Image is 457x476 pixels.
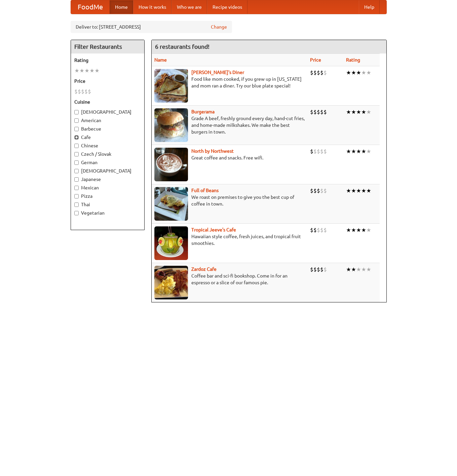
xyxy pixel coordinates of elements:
[74,78,141,84] h5: Price
[74,109,141,115] label: [DEMOGRAPHIC_DATA]
[361,226,366,234] li: ★
[351,108,356,116] li: ★
[74,160,79,165] input: German
[361,69,366,76] li: ★
[74,210,141,216] label: Vegetarian
[366,148,371,155] li: ★
[320,187,323,194] li: $
[89,67,94,74] li: ★
[154,108,188,142] img: burgerama.jpg
[154,69,188,103] img: sallys.jpg
[366,69,371,76] li: ★
[172,0,207,14] a: Who we are
[313,148,317,155] li: $
[313,108,317,116] li: $
[359,0,380,14] a: Help
[74,88,78,95] li: $
[74,168,141,174] label: [DEMOGRAPHIC_DATA]
[154,115,305,135] p: Grade A beef, freshly ground every day, hand-cut fries, and home-made milkshakes. We make the bes...
[317,187,320,194] li: $
[317,108,320,116] li: $
[74,193,141,199] label: Pizza
[356,226,361,234] li: ★
[74,117,141,124] label: American
[154,187,188,221] img: beans.jpg
[323,69,327,76] li: $
[366,266,371,273] li: ★
[74,194,79,198] input: Pizza
[313,226,317,234] li: $
[74,57,141,64] h5: Rating
[191,227,236,232] b: Tropical Jeeve's Cafe
[74,177,79,182] input: Japanese
[74,152,79,156] input: Czech / Slovak
[310,266,313,273] li: $
[154,233,305,247] p: Hawaiian style coffee, fresh juices, and tropical fruit smoothies.
[191,266,217,272] a: Zardoz Cafe
[74,110,79,114] input: [DEMOGRAPHIC_DATA]
[323,148,327,155] li: $
[74,201,141,208] label: Thai
[346,57,360,63] a: Rating
[310,108,313,116] li: $
[74,125,141,132] label: Barbecue
[310,187,313,194] li: $
[154,76,305,89] p: Food like mom cooked, if you grew up in [US_STATE] and mom ran a diner. Try our blue plate special!
[356,108,361,116] li: ★
[71,40,144,53] h4: Filter Restaurants
[211,24,227,30] a: Change
[81,88,84,95] li: $
[366,226,371,234] li: ★
[317,266,320,273] li: $
[323,226,327,234] li: $
[320,69,323,76] li: $
[74,151,141,157] label: Czech / Slovak
[154,266,188,299] img: zardoz.jpg
[346,148,351,155] li: ★
[78,88,81,95] li: $
[346,226,351,234] li: ★
[74,186,79,190] input: Mexican
[313,266,317,273] li: $
[356,148,361,155] li: ★
[154,272,305,286] p: Coffee bar and sci-fi bookshop. Come in for an espresso or a slice of our famous pie.
[313,69,317,76] li: $
[317,148,320,155] li: $
[310,69,313,76] li: $
[356,69,361,76] li: ★
[191,109,215,114] a: Burgerama
[74,99,141,105] h5: Cuisine
[74,159,141,166] label: German
[351,148,356,155] li: ★
[207,0,247,14] a: Recipe videos
[155,43,210,50] ng-pluralize: 6 restaurants found!
[191,188,219,193] a: Full of Beans
[361,108,366,116] li: ★
[79,67,84,74] li: ★
[74,134,141,141] label: Cafe
[320,266,323,273] li: $
[366,108,371,116] li: ★
[74,203,79,207] input: Thai
[88,88,91,95] li: $
[346,187,351,194] li: ★
[361,266,366,273] li: ★
[320,148,323,155] li: $
[74,176,141,183] label: Japanese
[310,226,313,234] li: $
[351,187,356,194] li: ★
[317,69,320,76] li: $
[191,70,244,75] a: [PERSON_NAME]'s Diner
[191,148,234,154] a: North by Northwest
[346,69,351,76] li: ★
[84,88,88,95] li: $
[133,0,172,14] a: How it works
[361,187,366,194] li: ★
[323,108,327,116] li: $
[154,57,167,63] a: Name
[74,184,141,191] label: Mexican
[313,187,317,194] li: $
